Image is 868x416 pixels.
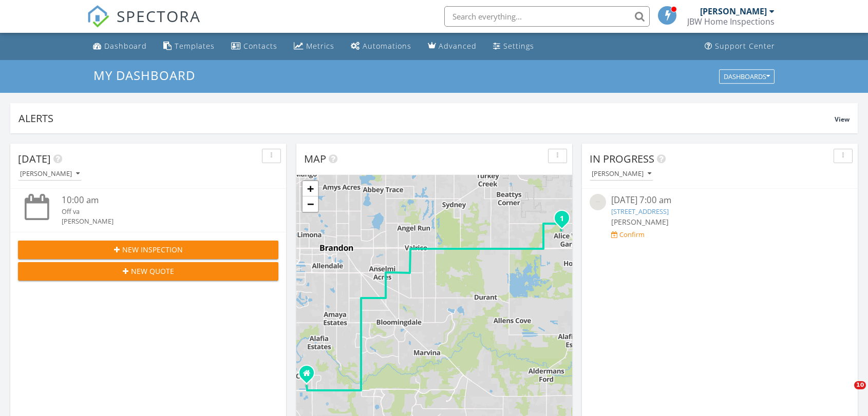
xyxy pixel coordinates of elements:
a: Advanced [424,37,481,56]
div: Contacts [243,41,277,51]
div: 10:00 am [62,194,257,207]
div: Settings [503,41,534,51]
div: Templates [175,41,215,51]
div: Support Center [715,41,775,51]
button: New Quote [18,262,278,281]
a: Templates [159,37,219,56]
span: New Inspection [122,244,183,255]
img: The Best Home Inspection Software - Spectora [87,5,109,28]
div: Confirm [619,230,645,239]
div: [PERSON_NAME] [700,6,767,16]
i: 1 [560,215,564,223]
div: Dashboard [104,41,147,51]
div: [PERSON_NAME] [592,170,651,177]
span: Map [304,152,326,166]
span: My Dashboard [93,67,195,84]
div: [PERSON_NAME] [62,216,257,226]
span: In Progress [590,152,654,166]
a: [DATE] 7:00 am [STREET_ADDRESS] [PERSON_NAME] Confirm [590,194,850,240]
div: Off va [62,207,257,216]
a: Automations (Basic) [347,37,416,56]
a: Zoom out [303,196,318,212]
button: New Inspection [18,241,278,259]
div: Advanced [439,41,477,51]
a: Dashboard [89,37,151,56]
div: 11620 Pure Pebble Dr,, Riverview FL 33569 [307,373,313,379]
a: SPECTORA [87,14,201,35]
span: [PERSON_NAME] [611,217,669,227]
div: 4810 Bird Rd, Plant City, FL 33567 [562,218,568,224]
div: Metrics [306,41,334,51]
a: Support Center [701,37,779,56]
button: [PERSON_NAME] [590,167,653,181]
img: streetview [590,194,606,210]
div: Alerts [18,111,835,125]
span: View [835,115,850,124]
div: Dashboards [724,73,770,80]
span: SPECTORA [117,5,201,27]
iframe: Intercom live chat [833,381,858,406]
a: Metrics [290,37,338,56]
a: Zoom in [303,181,318,196]
div: [DATE] 7:00 am [611,194,828,207]
button: [PERSON_NAME] [18,167,82,181]
input: Search everything... [444,6,650,27]
a: [STREET_ADDRESS] [611,207,669,216]
button: Dashboards [719,69,775,84]
div: Automations [363,41,411,51]
span: [DATE] [18,152,51,166]
span: New Quote [131,266,174,276]
a: Confirm [611,230,645,240]
a: Settings [489,37,538,56]
a: Contacts [227,37,281,56]
div: JBW Home Inspections [687,16,775,27]
span: 10 [854,381,866,389]
div: [PERSON_NAME] [20,170,80,177]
